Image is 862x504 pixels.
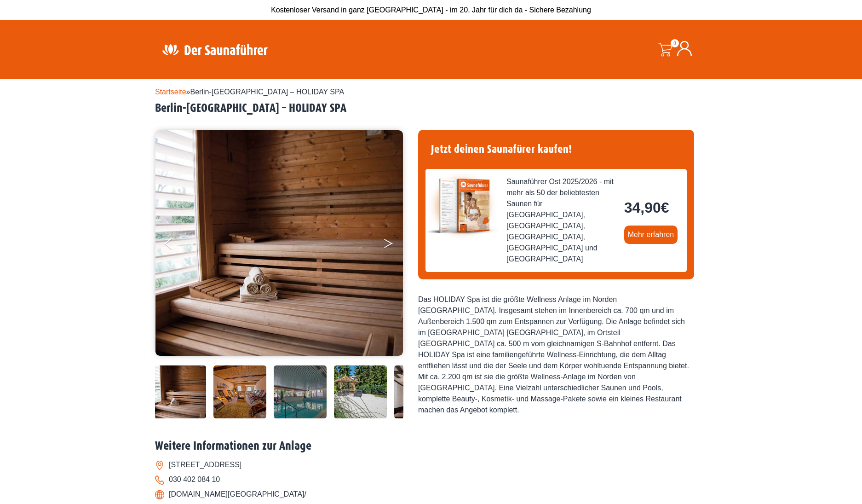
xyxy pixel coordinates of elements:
[624,199,669,216] bdi: 34,90
[383,234,406,257] button: Next
[155,88,186,96] a: Startseite
[661,199,669,216] span: €
[165,234,188,257] button: Previous
[506,176,617,265] span: Saunaführer Ost 2025/2026 - mit mehr als 50 der beliebtesten Saunen für [GEOGRAPHIC_DATA], [GEOGR...
[155,439,707,453] h2: Weitere Informationen zur Anlage
[624,226,678,244] a: Mehr erfahren
[190,88,345,96] span: Berlin-[GEOGRAPHIC_DATA] – HOLIDAY SPA
[425,169,499,243] img: der-saunafuehrer-2025-ost.jpg
[155,458,707,472] li: [STREET_ADDRESS]
[155,487,707,502] li: [DOMAIN_NAME][GEOGRAPHIC_DATA]/
[418,294,694,416] div: Das HOLIDAY Spa ist die größte Wellness Anlage im Norden [GEOGRAPHIC_DATA]. Insgesamt stehen im I...
[671,39,679,47] span: 0
[271,6,591,14] span: Kostenloser Versand in ganz [GEOGRAPHIC_DATA] - im 20. Jahr für dich da - Sichere Bezahlung
[155,472,707,487] li: 030 402 084 10
[155,88,344,96] span: »
[155,101,707,116] h2: Berlin-[GEOGRAPHIC_DATA] – HOLIDAY SPA
[425,137,687,162] h4: Jetzt deinen Saunafürer kaufen!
